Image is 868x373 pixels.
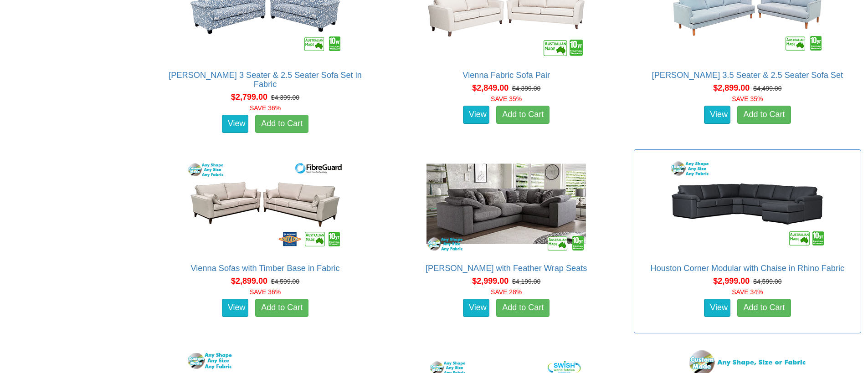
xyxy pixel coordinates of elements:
a: View [222,115,248,133]
del: $4,499.00 [753,85,781,92]
a: [PERSON_NAME] 3 Seater & 2.5 Seater Sofa Set in Fabric [169,71,362,89]
img: Erika Corner with Feather Wrap Seats [424,154,588,255]
font: SAVE 36% [250,288,281,296]
a: Add to Cart [737,299,791,317]
a: View [463,299,489,317]
a: Add to Cart [737,106,791,124]
a: Vienna Sofas with Timber Base in Fabric [190,264,339,273]
span: $2,999.00 [472,276,508,286]
span: $2,799.00 [231,92,267,102]
a: Add to Cart [255,115,308,133]
del: $4,199.00 [512,278,540,285]
a: Add to Cart [496,299,550,317]
font: SAVE 35% [732,95,763,102]
a: [PERSON_NAME] with Feather Wrap Seats [426,264,587,273]
span: $2,999.00 [713,276,750,286]
img: Houston Corner Modular with Chaise in Rhino Fabric [665,154,829,255]
span: $2,899.00 [713,83,750,92]
del: $4,599.00 [753,278,781,285]
a: View [704,299,730,317]
a: Add to Cart [255,299,308,317]
a: View [463,106,489,124]
span: $2,849.00 [472,83,508,92]
a: Vienna Fabric Sofa Pair [462,71,550,80]
font: SAVE 28% [491,288,522,296]
a: Add to Cart [496,106,550,124]
font: SAVE 34% [732,288,763,296]
del: $4,399.00 [512,85,540,92]
del: $4,399.00 [271,94,299,101]
span: $2,899.00 [231,276,267,286]
a: View [222,299,248,317]
font: SAVE 35% [491,95,522,102]
img: Vienna Sofas with Timber Base in Fabric [183,154,347,255]
a: [PERSON_NAME] 3.5 Seater & 2.5 Seater Sofa Set [652,71,843,80]
del: $4,599.00 [271,278,299,285]
a: Houston Corner Modular with Chaise in Rhino Fabric [651,264,845,273]
font: SAVE 36% [250,104,281,112]
a: View [704,106,730,124]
